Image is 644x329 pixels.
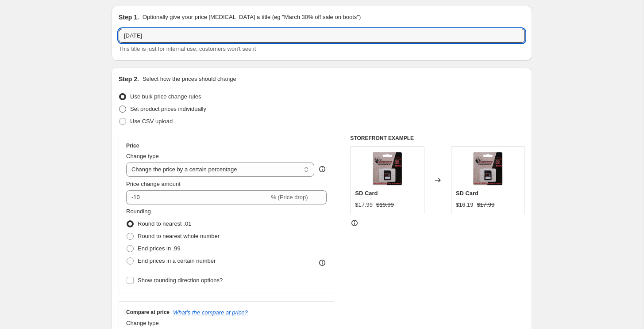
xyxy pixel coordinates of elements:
[126,142,139,149] h3: Price
[138,277,223,284] span: Show rounding direction options?
[119,45,256,52] span: This title is just for internal use, customers won't see it
[376,200,394,209] strike: $19.99
[126,320,159,326] span: Change type
[119,29,525,43] input: 30% off holiday sale
[126,153,159,159] span: Change type
[119,13,139,22] h2: Step 1.
[119,75,139,83] h2: Step 2.
[130,118,173,125] span: Use CSV upload
[126,181,181,187] span: Price change amount
[143,13,361,22] p: Optionally give your price [MEDICAL_DATA] a title (eg "March 30% off sale on boots")
[138,220,191,227] span: Round to nearest .01
[126,309,170,316] h3: Compare at price
[271,194,308,200] span: % (Price drop)
[130,106,206,112] span: Set product prices individually
[130,93,201,100] span: Use bulk price change rules
[143,75,236,83] p: Select how the prices should change
[355,190,378,197] span: SD Card
[370,151,405,186] img: sd-card-1_80x.png
[350,135,525,142] h6: STOREFRONT EXAMPLE
[173,309,248,316] button: What's the compare at price?
[318,165,327,174] div: help
[126,208,151,215] span: Rounding
[456,190,478,197] span: SD Card
[138,233,220,239] span: Round to nearest whole number
[355,200,373,209] div: $17.99
[126,190,269,204] input: -15
[138,245,181,252] span: End prices in .99
[477,200,494,209] strike: $17.99
[138,257,216,264] span: End prices in a certain number
[456,200,474,209] div: $16.19
[470,151,505,186] img: sd-card-1_80x.png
